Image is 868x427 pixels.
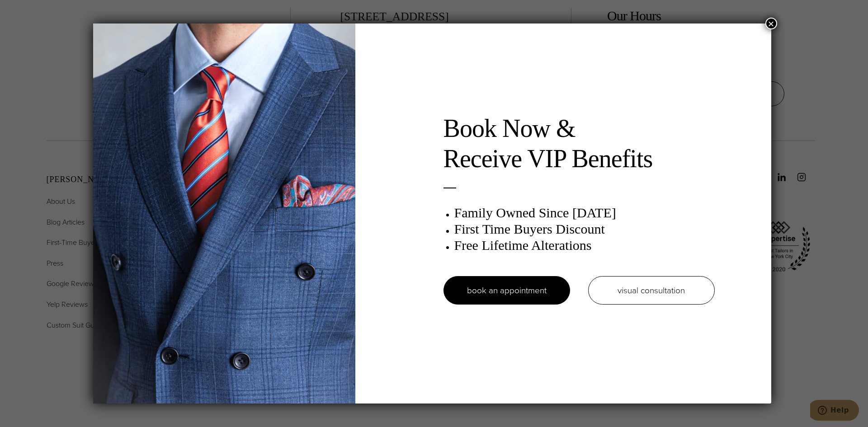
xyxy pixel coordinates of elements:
[443,113,715,174] h2: Book Now & Receive VIP Benefits
[454,205,715,221] h3: Family Owned Since [DATE]
[443,276,570,305] a: book an appointment
[454,237,715,253] h3: Free Lifetime Alterations
[765,18,777,29] button: Close
[588,276,715,305] a: visual consultation
[20,6,39,14] span: Help
[454,221,715,237] h3: First Time Buyers Discount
